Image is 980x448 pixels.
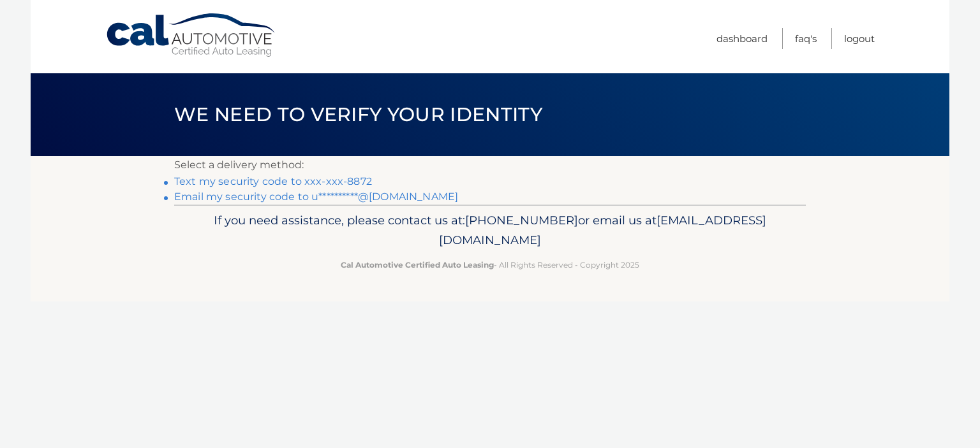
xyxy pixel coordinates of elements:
p: If you need assistance, please contact us at: or email us at [182,210,798,251]
p: Select a delivery method: [174,156,806,174]
a: Logout [844,28,875,49]
strong: Cal Automotive Certified Auto Leasing [341,260,494,270]
a: Text my security code to xxx-xxx-8872 [174,175,372,187]
a: Dashboard [716,28,768,49]
span: [PHONE_NUMBER] [465,213,578,228]
span: We need to verify your identity [174,103,542,126]
a: Cal Automotive [105,13,278,58]
p: - All Rights Reserved - Copyright 2025 [182,258,798,271]
a: FAQ's [795,28,817,49]
a: Email my security code to u**********@[DOMAIN_NAME] [174,191,458,203]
